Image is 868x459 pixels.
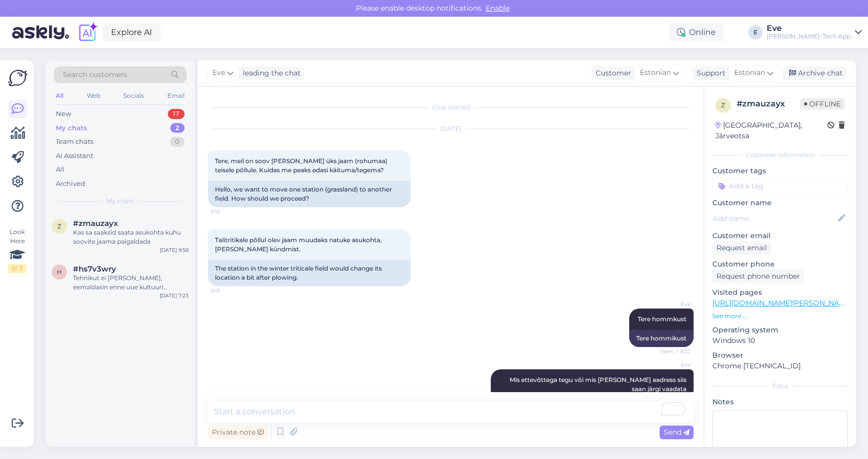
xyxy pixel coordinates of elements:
[160,292,189,299] div: [DATE] 7:23
[56,165,64,175] div: All
[712,178,848,194] input: Add a tag
[208,260,411,286] div: The station in the winter triticale field would change its location a bit after plowing.
[712,166,848,176] p: Customer tags
[208,124,694,133] div: [DATE]
[713,213,836,224] input: Add name
[767,24,851,32] div: Eve
[592,68,631,79] div: Customer
[73,228,189,246] div: Kas sa saaksid saata asukohta kuhu soovite jaama paigaldada
[721,101,725,109] span: z
[712,287,848,298] p: Visited pages
[56,109,71,119] div: New
[121,89,146,102] div: Socials
[653,300,691,308] span: Eve
[106,197,134,206] span: My chats
[208,426,268,439] div: Private note
[211,208,249,215] span: 8:12
[170,137,185,147] div: 0
[712,312,848,321] p: See more ...
[712,231,848,241] p: Customer email
[483,4,513,13] span: Enable
[56,137,93,147] div: Team chats
[215,236,383,253] span: Talitritikale põllul olev jaam muudaks natuke asukohta, [PERSON_NAME] kündmist.
[208,401,694,423] textarea: To enrich screen reader interactions, please activate Accessibility in Grammarly extension settings
[510,376,688,393] span: Mis ettevõttega tegu või mis [PERSON_NAME] aadress siis saan järgi vaadata
[783,66,847,80] div: Archive chat
[63,69,127,80] span: Search customers
[669,23,724,42] div: Online
[712,150,848,160] div: Customer information
[640,67,671,79] span: Estonian
[160,246,189,254] div: [DATE] 9:56
[767,32,851,41] div: [PERSON_NAME]-Tech App
[239,68,301,79] div: leading the chat
[8,227,26,273] div: Look Here
[165,89,187,102] div: Email
[170,123,185,133] div: 2
[168,109,185,119] div: 17
[54,89,65,102] div: All
[211,287,249,294] span: 8:13
[748,25,763,40] div: E
[653,348,691,355] span: Seen ✓ 8:22
[712,361,848,371] p: Chrome [TECHNICAL_ID]
[73,219,118,228] span: #zmauzayx
[102,24,161,41] a: Explore AI
[712,335,848,346] p: Windows 10
[56,123,87,133] div: My chats
[73,274,189,292] div: Tehnikut ei [PERSON_NAME], eemaldasin enne uue kultuuri [PERSON_NAME] lähipäevil paigaldan teisel...
[693,68,726,79] div: Support
[212,67,225,79] span: Eve
[734,67,765,79] span: Estonian
[715,120,827,141] div: [GEOGRAPHIC_DATA], Järveotsa
[800,98,845,109] span: Offline
[712,241,771,255] div: Request email
[712,198,848,208] p: Customer name
[737,98,800,110] div: # zmauzayx
[712,397,848,407] p: Notes
[712,350,848,361] p: Browser
[638,315,686,323] span: Tere hommkust
[73,264,116,274] span: #hs7v3wry
[208,181,411,207] div: Hello, we want to move one station (grassland) to another field. How should we proceed?
[653,361,691,369] span: Eve
[767,24,862,41] a: Eve[PERSON_NAME]-Tech App
[85,89,102,102] div: Web
[712,298,852,308] a: [URL][DOMAIN_NAME][PERSON_NAME]
[712,259,848,270] p: Customer phone
[8,68,27,88] img: Askly Logo
[664,428,690,437] span: Send
[629,330,694,347] div: Tere hommikust
[712,381,848,391] div: Extra
[712,325,848,335] p: Operating system
[712,270,804,283] div: Request phone number
[77,22,98,43] img: explore-ai
[215,157,389,174] span: Tere, meil on soov [PERSON_NAME] üks jaam (rohumaa) teisele põllule. Kuidas me peaks edasi käitum...
[56,179,85,189] div: Archived
[208,103,694,112] div: Chat started
[8,264,26,273] div: 0 / 3
[57,268,62,276] span: h
[56,151,93,161] div: AI Assistant
[57,222,61,230] span: z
